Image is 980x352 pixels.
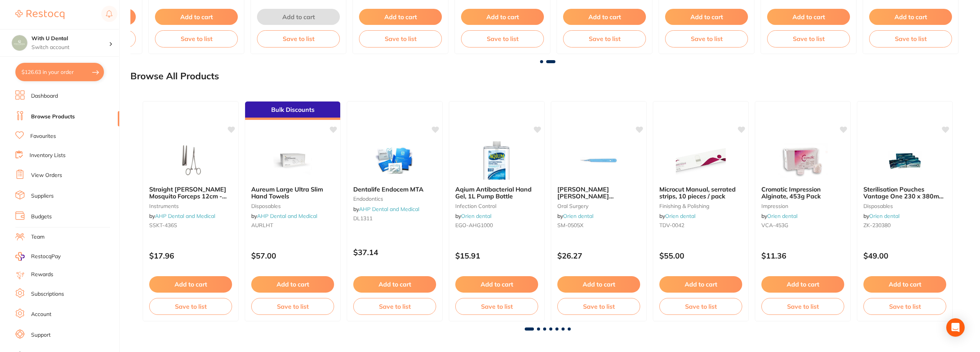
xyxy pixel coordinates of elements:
[761,203,844,209] small: impression
[659,185,736,200] span: Microcut Manual, serrated strips, 10 pieces / pack
[149,251,232,260] p: $17.96
[455,213,491,219] span: by
[149,186,232,200] b: Straight Halstead Mosquito Forceps 12cm - SSKT436S
[557,186,640,200] b: Swann Morton Disposable Scalpels No. 15, Box of 10
[659,276,742,292] button: Add to cart
[353,215,372,222] span: DL1311
[761,251,844,260] p: $11.36
[251,203,334,209] small: disposables
[557,298,640,315] button: Save to list
[880,141,930,180] img: Sterilisation Pouches Vantage One 230 x 380mm, Box of 200
[245,102,340,120] div: Bulk Discounts
[557,203,640,209] small: oral surgery
[659,203,742,209] small: finishing & polishing
[359,9,442,25] button: Add to cart
[353,248,436,257] p: $37.14
[353,196,436,202] small: endodontics
[767,213,797,219] a: Orien dental
[251,222,273,229] span: AURLHT
[557,213,593,219] span: by
[15,63,104,81] button: $126.63 in your order
[149,276,232,292] button: Add to cart
[767,30,850,47] button: Save to list
[149,203,232,209] small: instruments
[563,30,646,47] button: Save to list
[166,141,216,180] img: Straight Halstead Mosquito Forceps 12cm - SSKT436S
[353,276,436,292] button: Add to cart
[863,186,946,200] b: Sterilisation Pouches Vantage One 230 x 380mm, Box of 200
[557,251,640,260] p: $26.27
[455,203,538,209] small: infection control
[659,298,742,315] button: Save to list
[257,213,317,219] a: AHP Dental and Medical
[863,251,946,260] p: $49.00
[455,185,532,200] span: Aqium Antibacterial Hand Gel, 1L Pump Bottle
[149,222,177,229] span: SSKT-436S
[251,185,323,200] span: Aureum Large Ultra Slim Hand Towels
[869,9,952,25] button: Add to cart
[31,113,75,121] a: Browse Products
[455,298,538,315] button: Save to list
[455,276,538,292] button: Add to cart
[15,10,64,19] img: Restocq Logo
[574,141,624,180] img: Swann Morton Disposable Scalpels No. 15, Box of 10
[359,206,419,213] a: AHP Dental and Medical
[12,35,27,51] img: With U Dental
[149,185,227,207] span: Straight [PERSON_NAME] Mosquito Forceps 12cm - SSKT436S
[455,251,538,260] p: $15.91
[15,252,61,261] a: RestocqPay
[31,172,62,179] a: View Orders
[461,9,544,25] button: Add to cart
[863,213,899,219] span: by
[563,9,646,25] button: Add to cart
[130,71,219,82] h2: Browse All Products
[155,30,238,47] button: Save to list
[251,298,334,315] button: Save to list
[863,185,946,207] span: Sterilisation Pouches Vantage One 230 x 380mm, Box of 200
[251,251,334,260] p: $57.00
[149,213,215,219] span: by
[761,298,844,315] button: Save to list
[31,35,109,43] h4: With U Dental
[257,9,340,25] button: Add to cart
[15,252,25,261] img: RestocqPay
[251,213,317,219] span: by
[563,213,593,219] a: Orien dental
[767,9,850,25] button: Add to cart
[659,222,684,229] span: TDV-0042
[31,253,61,260] span: RestocqPay
[353,186,436,193] b: Dentalife Endocem MTA
[31,213,52,221] a: Budgets
[461,30,544,47] button: Save to list
[455,186,538,200] b: Aqium Antibacterial Hand Gel, 1L Pump Bottle
[665,9,748,25] button: Add to cart
[149,298,232,315] button: Save to list
[31,192,54,200] a: Suppliers
[557,276,640,292] button: Add to cart
[251,186,334,200] b: Aureum Large Ultra Slim Hand Towels
[455,222,493,229] span: EGO-AHG1000
[359,30,442,47] button: Save to list
[30,152,66,159] a: Inventory Lists
[461,213,491,219] a: Orien dental
[31,290,64,298] a: Subscriptions
[761,186,844,200] b: Cromatic Impression Alginate, 453g Pack
[268,141,318,180] img: Aureum Large Ultra Slim Hand Towels
[946,318,965,337] div: Open Intercom Messenger
[659,251,742,260] p: $55.00
[155,213,215,219] a: AHP Dental and Medical
[31,92,58,100] a: Dashboard
[869,30,952,47] button: Save to list
[557,222,583,229] span: SM-0505X
[370,141,420,180] img: Dentalife Endocem MTA
[31,233,44,241] a: Team
[659,213,695,219] span: by
[863,203,946,209] small: disposables
[30,133,56,140] a: Favourites
[155,9,238,25] button: Add to cart
[665,213,695,219] a: Orien dental
[863,222,891,229] span: ZK-230380
[257,30,340,47] button: Save to list
[31,311,51,318] a: Account
[676,141,726,180] img: Microcut Manual, serrated strips, 10 pieces / pack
